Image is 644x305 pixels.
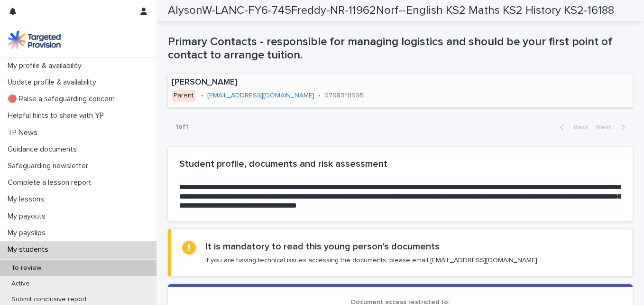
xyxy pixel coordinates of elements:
[324,92,364,99] a: 07983111995
[205,241,440,252] h2: It is mandatory to read this young person's documents
[4,245,56,254] p: My students
[4,295,94,304] p: Submit conclusive report
[592,123,633,132] button: Next
[172,90,195,102] div: Parent
[4,111,111,120] p: Helpful hints to share with YP
[4,95,122,104] p: 🔴 Raise a safeguarding concern
[4,162,96,171] p: Safeguarding newsletter
[8,30,61,49] img: M5nRWzHhSzIhMunXDL62
[207,92,314,99] a: [EMAIL_ADDRESS][DOMAIN_NAME]
[4,78,104,87] p: Update profile & availability
[168,74,633,107] a: [PERSON_NAME]Parent•[EMAIL_ADDRESS][DOMAIN_NAME]•07983111995
[205,256,539,265] p: If you are having technical issues accessing the documents, please email [EMAIL_ADDRESS][DOMAIN_N...
[4,61,89,70] p: My profile & availability
[4,212,53,221] p: My payouts
[552,123,592,132] button: Back
[4,280,37,288] p: Active
[168,35,633,63] h1: Primary Contacts - responsible for managing logistics and should be your first point of contact t...
[168,4,614,18] h2: AlysonW-LANC-FY6-745Freddy-NR-11962Norf--English KS2 Maths KS2 History KS2-16188
[4,145,84,154] p: Guidance documents
[318,92,321,100] p: •
[168,115,196,139] p: 1 of 1
[201,92,203,100] p: •
[4,128,45,137] p: TP News
[172,77,430,88] p: [PERSON_NAME]
[179,158,621,170] h2: Student profile, documents and risk assessment
[4,229,53,238] p: My payslips
[4,195,52,204] p: My lessons
[4,178,99,187] p: Complete a lesson report
[568,124,589,131] span: Back
[596,124,617,131] span: Next
[4,264,49,272] p: To review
